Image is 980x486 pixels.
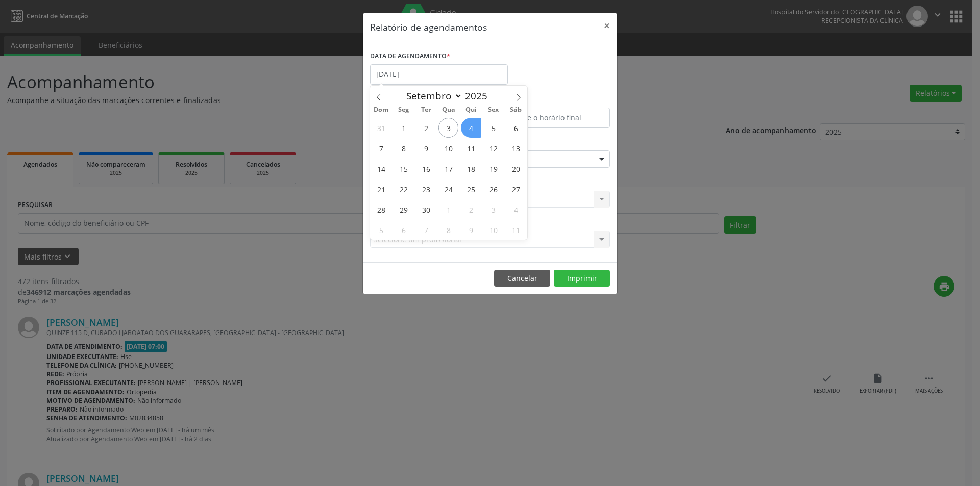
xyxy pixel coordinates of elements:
span: Setembro 6, 2025 [506,118,526,138]
span: Setembro 7, 2025 [371,138,391,158]
input: Selecione uma data ou intervalo [370,64,508,85]
span: Outubro 11, 2025 [506,220,526,240]
span: Dom [370,107,393,113]
span: Setembro 5, 2025 [483,118,503,138]
span: Sáb [505,107,527,113]
span: Setembro 3, 2025 [438,118,458,138]
span: Outubro 2, 2025 [461,199,481,219]
span: Setembro 2, 2025 [416,118,436,138]
span: Setembro 28, 2025 [371,199,391,219]
span: Setembro 20, 2025 [506,159,526,178]
span: Qua [437,107,460,113]
span: Setembro 4, 2025 [461,118,481,138]
label: DATA DE AGENDAMENTO [370,48,450,64]
span: Setembro 17, 2025 [438,159,458,178]
button: Cancelar [494,270,550,287]
span: Setembro 12, 2025 [483,138,503,158]
span: Ter [415,107,437,113]
span: Outubro 4, 2025 [506,199,526,219]
span: Setembro 15, 2025 [394,159,413,178]
span: Outubro 9, 2025 [461,220,481,240]
h5: Relatório de agendamentos [370,20,487,34]
span: Outubro 10, 2025 [483,220,503,240]
span: Agosto 31, 2025 [371,118,391,138]
span: Setembro 11, 2025 [461,138,481,158]
span: Outubro 1, 2025 [438,199,458,219]
span: Qui [460,107,482,113]
span: Outubro 5, 2025 [371,220,391,240]
span: Setembro 16, 2025 [416,159,436,178]
span: Sex [482,107,505,113]
span: Setembro 8, 2025 [394,138,413,158]
span: Setembro 29, 2025 [394,199,413,219]
button: Imprimir [554,270,610,287]
span: Setembro 19, 2025 [483,159,503,178]
span: Setembro 25, 2025 [461,179,481,199]
label: ATÉ [493,92,610,108]
button: Close [597,13,617,38]
span: Setembro 10, 2025 [438,138,458,158]
span: Setembro 23, 2025 [416,179,436,199]
span: Setembro 21, 2025 [371,179,391,199]
input: Selecione o horário final [493,108,610,128]
span: Outubro 7, 2025 [416,220,436,240]
span: Setembro 1, 2025 [394,118,413,138]
span: Outubro 3, 2025 [483,199,503,219]
input: Year [462,89,496,103]
span: Outubro 6, 2025 [394,220,413,240]
span: Seg [393,107,415,113]
span: Setembro 13, 2025 [506,138,526,158]
span: Setembro 14, 2025 [371,159,391,178]
span: Setembro 26, 2025 [483,179,503,199]
span: Setembro 30, 2025 [416,199,436,219]
span: Setembro 24, 2025 [438,179,458,199]
span: Outubro 8, 2025 [438,220,458,240]
span: Setembro 22, 2025 [394,179,413,199]
span: Setembro 18, 2025 [461,159,481,178]
span: Setembro 9, 2025 [416,138,436,158]
select: Month [401,89,462,103]
span: Setembro 27, 2025 [506,179,526,199]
